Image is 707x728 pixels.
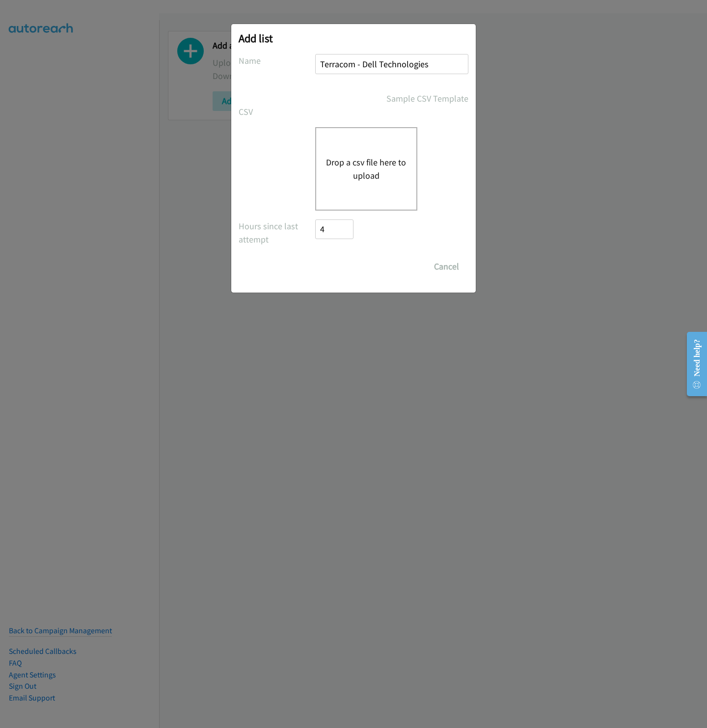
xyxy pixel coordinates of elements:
iframe: Resource Center [679,325,707,403]
h2: Add list [239,31,468,45]
a: Sample CSV Template [386,92,468,105]
label: CSV [239,105,315,118]
button: Drop a csv file here to upload [326,156,407,182]
button: Cancel [425,257,468,276]
label: Name [239,54,315,67]
label: Hours since last attempt [239,219,315,246]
